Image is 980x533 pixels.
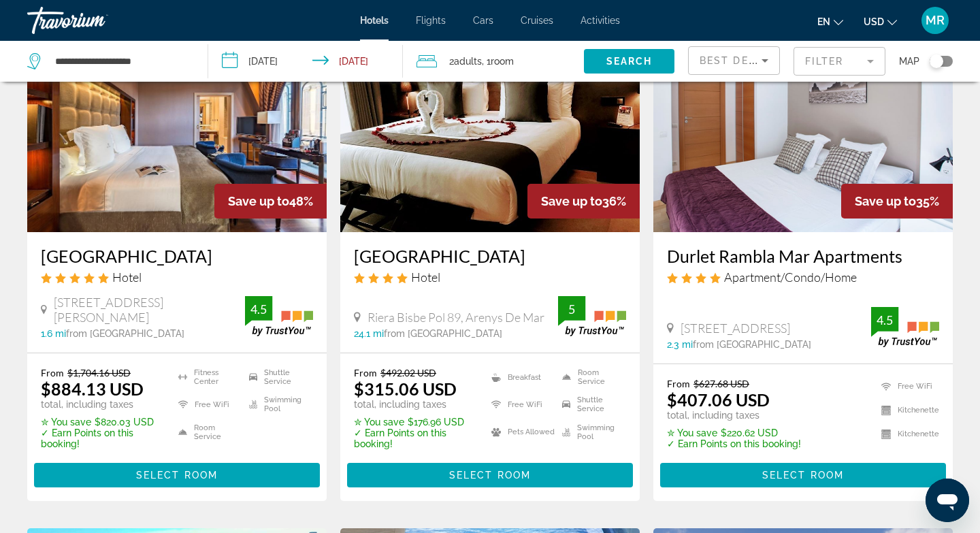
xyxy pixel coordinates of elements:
p: ✓ Earn Points on this booking! [667,438,801,449]
span: Hotel [112,270,142,285]
li: Room Service [171,422,242,442]
span: from [GEOGRAPHIC_DATA] [66,328,184,339]
p: total, including taxes [667,410,801,421]
li: Free WiFi [171,394,242,415]
button: Change currency [864,12,897,31]
span: 1.6 mi [41,328,66,339]
a: Cruises [521,15,553,26]
li: Kitchenette [875,425,939,442]
li: Breakfast [485,367,555,387]
span: Save up to [228,194,289,208]
div: 4 star Hotel [354,270,626,285]
span: [STREET_ADDRESS] [681,321,790,336]
button: User Menu [917,6,953,35]
span: 24.1 mi [354,328,384,339]
p: $820.03 USD [41,417,161,427]
span: Map [899,52,919,71]
a: Cars [473,15,493,26]
mat-select: Sort by [700,52,768,69]
p: $176.96 USD [354,417,474,427]
p: $220.62 USD [667,427,801,438]
h3: Durlet Rambla Mar Apartments [667,246,939,266]
div: 35% [841,184,953,219]
h3: [GEOGRAPHIC_DATA] [41,246,313,266]
li: Pets Allowed [485,422,555,442]
iframe: Button to launch messaging window [926,479,969,522]
span: from [GEOGRAPHIC_DATA] [693,339,811,350]
span: en [817,16,830,27]
span: Hotel [411,270,440,285]
span: [STREET_ADDRESS][PERSON_NAME] [54,295,245,325]
div: 5 star Hotel [41,270,313,285]
div: 4.5 [871,312,898,328]
button: Travelers: 2 adults, 0 children [403,41,584,82]
div: 5 [558,301,585,317]
img: Hotel image [340,14,640,232]
button: Select Room [347,463,633,487]
button: Check-in date: Sep 22, 2025 Check-out date: Sep 24, 2025 [208,41,403,82]
span: Apartment/Condo/Home [724,270,857,285]
div: 36% [527,184,640,219]
li: Free WiFi [485,394,555,415]
p: total, including taxes [354,399,474,410]
button: Select Room [660,463,946,487]
del: $492.02 USD [380,367,436,378]
span: ✮ You save [41,417,91,427]
span: From [41,367,64,378]
a: Select Room [34,466,320,481]
p: total, including taxes [41,399,161,410]
a: [GEOGRAPHIC_DATA] [354,246,626,266]
img: Hotel image [653,14,953,232]
span: ✮ You save [354,417,404,427]
button: Search [584,49,674,74]
a: Hotels [360,15,389,26]
img: trustyou-badge.svg [558,296,626,336]
li: Fitness Center [171,367,242,387]
div: 4 star Apartment [667,270,939,285]
span: Best Deals [700,55,770,66]
span: Select Room [762,470,844,481]
span: Select Room [449,470,531,481]
span: Save up to [855,194,916,208]
span: Riera Bisbe Pol 89, Arenys De Mar [367,310,544,325]
ins: $407.06 USD [667,389,770,410]
del: $627.68 USD [693,378,749,389]
a: Flights [416,15,446,26]
span: USD [864,16,884,27]
span: Room [491,56,514,67]
span: , 1 [482,52,514,71]
li: Shuttle Service [242,367,313,387]
ins: $315.06 USD [354,378,457,399]
li: Shuttle Service [555,394,626,415]
span: Adults [454,56,482,67]
button: Toggle map [919,55,953,67]
li: Kitchenette [875,402,939,419]
img: Hotel image [27,14,327,232]
span: 2.3 mi [667,339,693,350]
span: 2 [449,52,482,71]
li: Room Service [555,367,626,387]
li: Free WiFi [875,378,939,395]
div: 48% [214,184,327,219]
a: Select Room [347,466,633,481]
p: ✓ Earn Points on this booking! [354,427,474,449]
span: Select Room [136,470,218,481]
span: from [GEOGRAPHIC_DATA] [384,328,502,339]
button: Filter [794,46,885,76]
a: Activities [581,15,620,26]
div: 4.5 [245,301,272,317]
ins: $884.13 USD [41,378,144,399]
span: Search [606,56,653,67]
a: Select Room [660,466,946,481]
span: ✮ You save [667,427,717,438]
del: $1,704.16 USD [67,367,131,378]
